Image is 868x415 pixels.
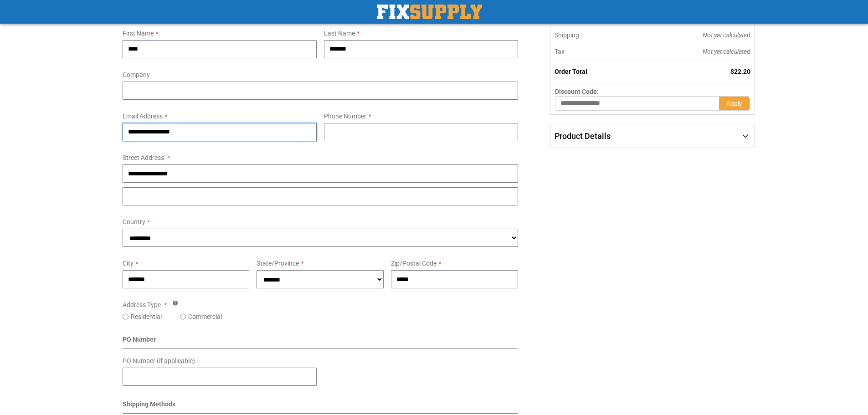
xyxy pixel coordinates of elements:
button: Apply [719,96,750,111]
a: store logo [377,5,482,19]
span: Not yet calculated [703,48,750,55]
span: Street Address [123,154,164,161]
div: Shipping Methods [123,400,519,414]
span: Discount Code: [555,88,599,95]
label: Commercial [188,312,222,321]
span: Phone Number [324,113,366,120]
span: Apply [726,100,742,107]
span: City [123,260,134,267]
span: $22.20 [730,68,750,75]
span: Product Details [555,131,611,141]
span: Country [123,218,145,225]
span: Email Address [123,113,163,120]
span: Last Name [324,30,355,37]
strong: Order Total [555,68,587,75]
span: PO Number (if applicable) [123,357,195,364]
span: Zip/Postal Code [391,260,437,267]
label: Residential [131,312,162,321]
div: PO Number [123,335,519,349]
th: Tax [550,43,641,60]
span: Company [123,71,150,78]
span: First Name [123,30,154,37]
img: Fix Industrial Supply [377,5,482,19]
span: Not yet calculated [703,31,750,39]
span: Shipping [555,31,579,39]
span: Address Type [123,301,161,308]
span: State/Province [257,260,299,267]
